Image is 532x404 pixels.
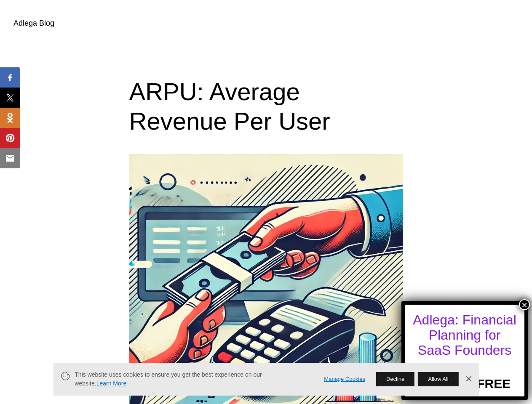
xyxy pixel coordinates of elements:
span: This website uses cookies to ensure you get the best experience on our website. [75,370,312,388]
button: Decline [376,372,414,386]
button: Allow All [418,372,458,386]
h1: ARPU: Average Revenue Per User [129,77,403,136]
div: Adlega: Financial Planning for SaaS Founders [412,312,517,358]
a: Learn More [96,380,127,387]
button: Close [519,299,530,310]
a: Adlega Blog [13,19,54,27]
svg: Cookie Icon [60,370,70,381]
a: Dismiss Banner [462,373,475,385]
a: Manage Cookies [324,375,365,384]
